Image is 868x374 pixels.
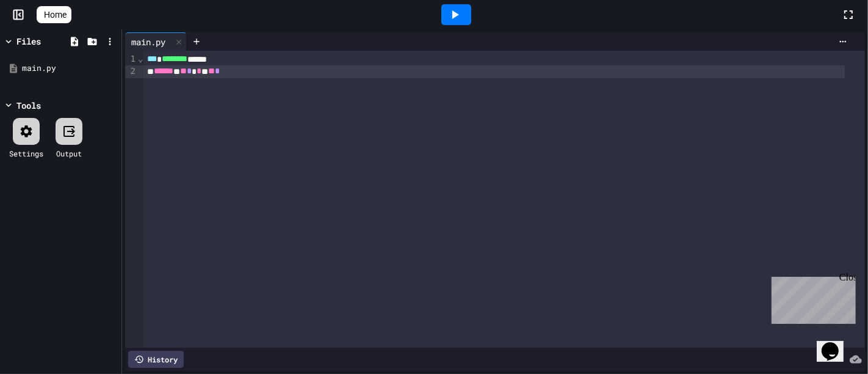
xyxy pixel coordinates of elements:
div: Output [56,148,82,159]
div: main.py [125,35,172,48]
div: History [128,351,184,368]
div: Chat with us now!Close [5,5,84,78]
div: Settings [9,148,43,159]
div: main.py [22,62,117,75]
a: Home [37,6,71,23]
iframe: chat widget [767,272,856,324]
div: 2 [125,65,137,78]
div: 1 [125,53,137,65]
span: Home [44,9,67,21]
span: Fold line [137,54,143,64]
div: main.py [125,32,187,51]
div: Files [16,35,41,48]
iframe: chat widget [817,325,856,362]
div: Tools [16,99,41,112]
